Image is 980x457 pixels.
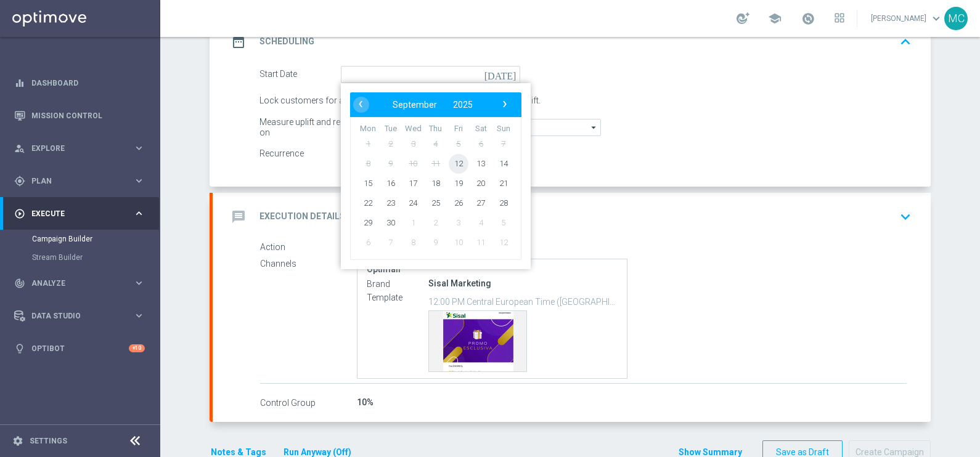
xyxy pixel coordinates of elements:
span: Plan [31,177,133,185]
th: weekday [402,124,425,134]
i: play_circle_outline [14,208,25,219]
div: gps_fixed Plan keyboard_arrow_right [14,176,145,186]
i: keyboard_arrow_up [896,33,915,51]
th: weekday [380,124,402,134]
div: Recurrence [259,145,341,163]
span: 6 [471,134,491,153]
div: Start Date [259,66,341,83]
span: 17 [403,173,423,193]
button: equalizer Dashboard [14,78,145,88]
span: ‹ [353,96,369,112]
label: Action [260,242,357,253]
th: weekday [425,124,447,134]
div: MC [944,7,968,30]
span: September [393,100,437,110]
i: keyboard_arrow_right [133,310,145,322]
span: 18 [426,173,446,193]
span: 1 [358,134,378,153]
div: Sisal Marketing [428,277,618,289]
div: Lock customers for a duration of [259,92,404,110]
h2: Scheduling [259,36,314,47]
span: 5 [449,134,468,153]
span: 10 [403,153,423,173]
div: Explore [14,143,133,154]
div: Campaign Builder [32,230,159,248]
div: message Execution Details keyboard_arrow_down [227,205,916,228]
span: 2 [381,134,401,153]
button: › [496,97,512,113]
div: Dashboard [14,67,145,99]
h2: Execution Details [259,211,345,222]
bs-datepicker-container: calendar [341,83,531,269]
span: 2 [426,212,446,232]
a: Dashboard [31,67,145,99]
span: 3 [403,134,423,153]
i: [DATE] [484,66,521,79]
span: 16 [381,173,401,193]
span: 19 [449,173,468,193]
a: Campaign Builder [32,234,128,244]
th: weekday [470,124,492,134]
button: track_changes Analyze keyboard_arrow_right [14,278,145,288]
i: keyboard_arrow_right [133,142,145,154]
span: 4 [471,212,491,232]
span: 5 [494,212,513,232]
button: play_circle_outline Execute keyboard_arrow_right [14,209,145,219]
span: 11 [426,153,446,173]
i: person_search [14,143,25,154]
span: 8 [358,153,378,173]
span: 28 [494,193,513,212]
span: Data Studio [31,312,133,320]
span: Explore [31,145,133,152]
span: 8 [403,232,423,252]
span: 21 [494,173,513,193]
button: September [385,97,445,113]
span: 7 [494,134,513,153]
span: 20 [471,173,491,193]
i: gps_fixed [14,176,25,187]
span: 29 [358,212,378,232]
span: 26 [449,193,468,212]
div: Analyze [14,278,133,289]
div: lightbulb Optibot +10 [14,344,145,354]
a: Optibot [31,332,129,365]
label: Control Group [260,397,357,408]
span: 7 [381,232,401,252]
span: 24 [403,193,423,212]
button: keyboard_arrow_down [895,205,916,228]
a: Stream Builder [32,253,128,262]
span: 25 [426,193,446,212]
div: 10% [357,396,907,408]
span: 3 [449,212,468,232]
span: › [497,96,513,112]
button: 2025 [445,97,481,113]
button: keyboard_arrow_up [895,30,916,54]
a: [PERSON_NAME]keyboard_arrow_down [870,9,944,28]
th: weekday [492,124,515,134]
span: school [768,12,782,25]
div: Data Studio [14,310,133,322]
div: Execute [14,208,133,219]
bs-datepicker-navigation-view: ​ ​ ​ [353,97,512,113]
th: weekday [357,124,380,134]
span: 9 [381,153,401,173]
span: 30 [381,212,401,232]
i: lightbulb [14,343,25,354]
i: date_range [227,31,250,53]
i: arrow_drop_down [588,119,600,135]
label: Channels [260,259,357,270]
span: 1 [403,212,423,232]
div: Optibot [14,332,145,365]
span: 4 [426,134,446,153]
a: Mission Control [31,99,145,132]
button: Data Studio keyboard_arrow_right [14,311,145,321]
i: equalizer [14,78,25,89]
div: person_search Explore keyboard_arrow_right [14,144,145,153]
i: keyboard_arrow_right [133,175,145,187]
span: 15 [358,173,378,193]
span: Execute [31,210,133,217]
div: Measure uplift and response based on [259,119,404,136]
i: keyboard_arrow_down [896,208,915,226]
